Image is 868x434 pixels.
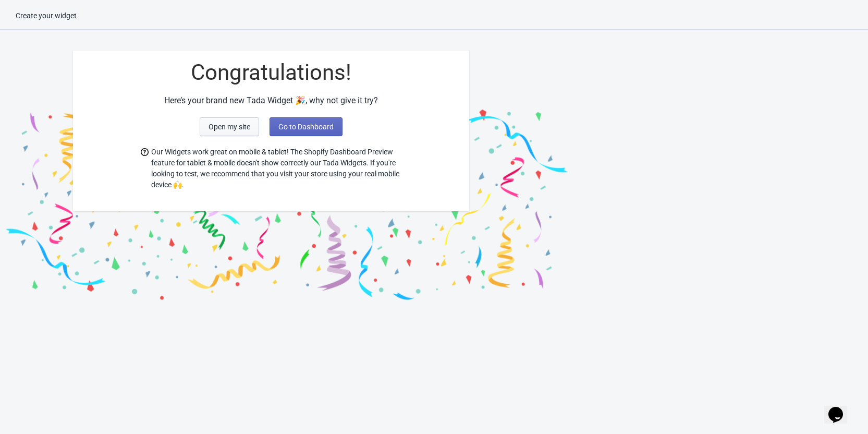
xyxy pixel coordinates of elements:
[824,392,858,424] iframe: chat widget
[151,147,401,190] span: Our Widgets work great on mobile & tablet! The Shopify Dashboard Preview feature for tablet & mob...
[270,117,343,136] button: Go to Dashboard
[73,94,469,107] div: Here’s your brand new Tada Widget 🎉, why not give it try?
[209,123,250,131] span: Open my site
[287,40,573,304] img: final_2.png
[278,123,334,131] span: Go to Dashboard
[200,117,259,136] button: Open my site
[73,61,469,84] div: Congratulations!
